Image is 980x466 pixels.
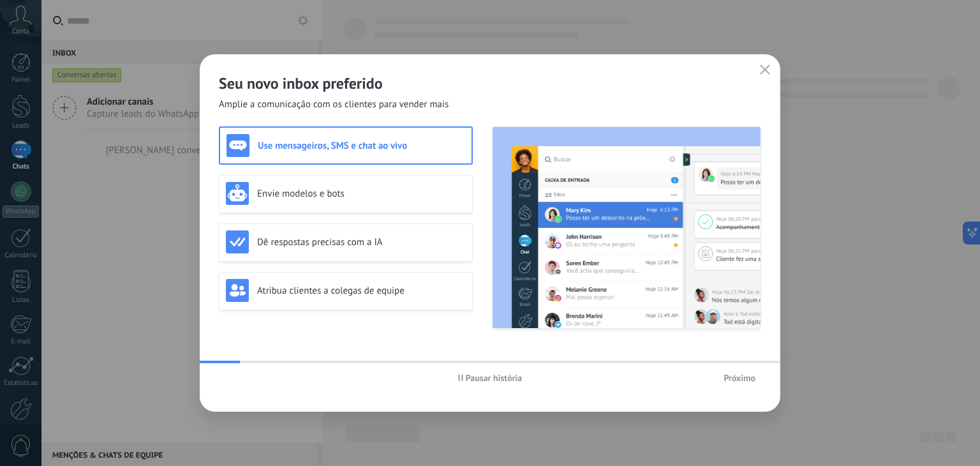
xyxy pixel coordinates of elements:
button: Próximo [718,368,761,387]
span: Próximo [724,373,755,382]
h3: Dê respostas precisas com a IA [257,236,466,248]
h2: Seu novo inbox preferido [219,73,761,93]
span: Pausar história [466,373,523,382]
span: Amplie a comunicação com os clientes para vender mais [219,98,449,111]
button: Pausar história [452,368,528,387]
h3: Envie modelos e bots [257,188,466,200]
h3: Use mensageiros, SMS e chat ao vivo [258,140,465,152]
h3: Atribua clientes a colegas de equipe [257,285,466,297]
